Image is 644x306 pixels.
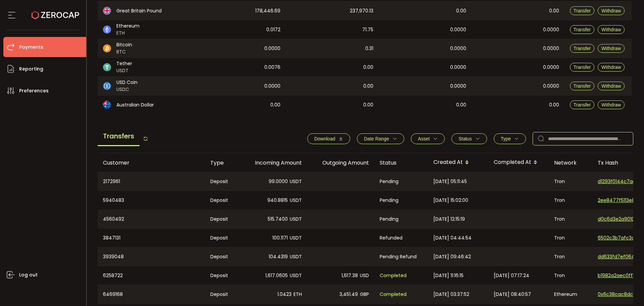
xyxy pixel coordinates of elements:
div: 4560492 [98,210,205,228]
iframe: Chat Widget [566,233,644,306]
span: Completed [380,291,407,298]
span: USDT [290,234,302,242]
span: Withdraw [601,64,621,70]
div: 6258722 [98,266,205,285]
span: Australian Dollar [116,101,154,108]
span: 940.8815 [267,196,288,204]
span: 3,451.49 [339,291,358,298]
span: USDT [116,67,132,74]
span: [DATE] 11:16:15 [433,272,464,279]
span: Log out [19,270,38,280]
span: 178,446.69 [255,7,280,15]
span: 0.31 [365,45,373,52]
span: Type [501,136,511,141]
div: Incoming Amount [240,159,307,167]
div: Outgoing Amount [307,159,374,167]
span: 0.00 [456,101,466,109]
span: 0.00 [270,101,280,109]
span: 0.00 [363,101,373,109]
span: 1.0423 [277,291,291,298]
span: USDT [290,196,302,204]
span: [DATE] 07:17:24 [494,272,529,279]
img: gbp_portfolio.svg [103,7,111,15]
span: 0.00 [549,7,559,15]
div: Completed At [488,157,549,168]
div: Deposit [205,248,240,266]
span: 0.0000 [450,63,466,71]
button: Withdraw [598,63,625,72]
img: aud_portfolio.svg [103,101,111,109]
span: Preferences [19,86,49,96]
button: Withdraw [598,44,625,53]
span: BTC [116,48,132,55]
span: Refunded [380,234,402,242]
div: Deposit [205,266,240,285]
div: Customer [98,159,205,167]
span: 0.0000 [543,63,559,71]
span: USDT [290,178,302,185]
span: 0.0000 [543,45,559,52]
img: usdt_portfolio.svg [103,63,111,71]
span: [DATE] 12:15:19 [433,215,465,223]
div: Deposit [205,285,240,303]
span: [DATE] 03:37:52 [433,291,469,298]
span: [DATE] 05:11:45 [433,178,467,185]
button: Type [494,133,526,144]
button: Withdraw [598,100,625,109]
span: GBP [360,291,369,298]
div: Deposit [205,210,240,228]
span: 0.00 [456,7,466,15]
span: USDC [116,86,138,93]
span: Transfers [98,127,140,146]
span: [DATE] 09:46:42 [433,253,471,261]
span: Withdraw [601,27,621,32]
div: Tron [549,266,592,285]
span: Pending [380,196,398,204]
div: Deposit [205,172,240,190]
span: Withdraw [601,83,621,89]
span: Status [459,136,472,141]
img: btc_portfolio.svg [103,44,111,52]
span: 99.0000 [269,178,288,185]
span: Tether [116,60,132,67]
span: Great Britain Pound [116,7,162,14]
div: Deposit [205,191,240,210]
div: Created At [428,157,488,168]
button: Transfer [570,25,595,34]
span: 0.0000 [450,82,466,90]
span: ETH [293,291,302,298]
button: Transfer [570,44,595,53]
button: Withdraw [598,6,625,15]
span: 1,617.0605 [265,272,288,279]
button: Status [451,133,487,144]
span: Transfer [574,8,591,13]
div: Tron [549,191,592,210]
span: Withdraw [601,46,621,51]
span: 237,970.13 [350,7,373,15]
span: [DATE] 15:02:00 [433,196,468,204]
span: ETH [116,30,140,37]
div: Tron [549,228,592,247]
span: 104.4319 [269,253,288,261]
button: Withdraw [598,25,625,34]
button: Download [307,133,350,144]
button: Withdraw [598,82,625,90]
div: 3847131 [98,228,205,247]
span: Transfer [574,27,591,32]
span: 0.00 [363,82,373,90]
span: 0.0000 [543,82,559,90]
button: Transfer [570,63,595,72]
div: Ethereum [549,285,592,303]
span: Pending Refund [380,253,417,261]
div: Status [374,159,428,167]
span: [DATE] 04:44:54 [433,234,472,242]
span: 0.0000 [450,26,466,34]
div: 2172961 [98,172,205,190]
img: eth_portfolio.svg [103,26,111,34]
button: Date Range [357,133,404,144]
span: Transfer [574,46,591,51]
button: Transfer [570,82,595,90]
span: Pending [380,178,398,185]
button: Asset [411,133,445,144]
